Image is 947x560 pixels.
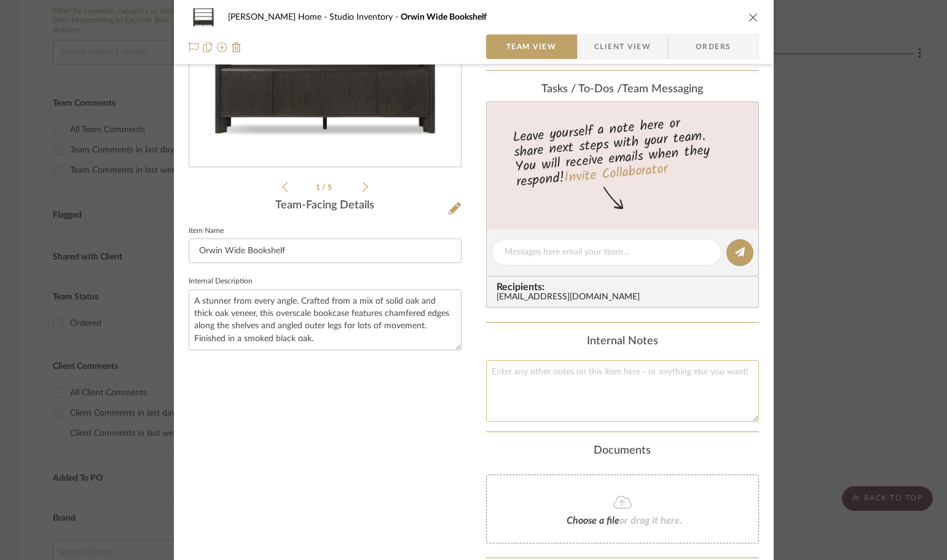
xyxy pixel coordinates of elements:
span: Tasks / To-Dos / [541,84,622,95]
label: Internal Description [189,278,253,285]
div: [EMAIL_ADDRESS][DOMAIN_NAME] [497,293,753,302]
span: Choose a file [567,516,619,526]
img: 07425504-2b48-4732-afce-af9196cc0297_48x40.jpg [189,5,218,30]
div: team Messaging [486,83,759,97]
span: 5 [328,184,334,191]
span: 1 [316,184,322,191]
input: Enter Item Name [189,239,462,263]
button: close [748,12,759,23]
span: Studio Inventory [329,13,401,22]
span: or drag it here. [619,516,682,526]
div: Documents [486,444,759,458]
span: / [322,184,328,191]
img: Remove from project [232,42,242,52]
span: [PERSON_NAME] Home [228,13,329,22]
label: Item Name [189,228,224,234]
a: Invite Collaborator [563,158,668,189]
div: Team-Facing Details [189,199,462,213]
span: Orwin Wide Bookshelf [401,13,487,22]
span: Orders [682,34,745,59]
span: Client View [594,34,651,59]
span: Team View [506,34,557,59]
div: Internal Notes [486,335,759,349]
div: Leave yourself a note here or share next steps with your team. You will receive emails when they ... [484,110,760,192]
span: Recipients: [497,282,753,293]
